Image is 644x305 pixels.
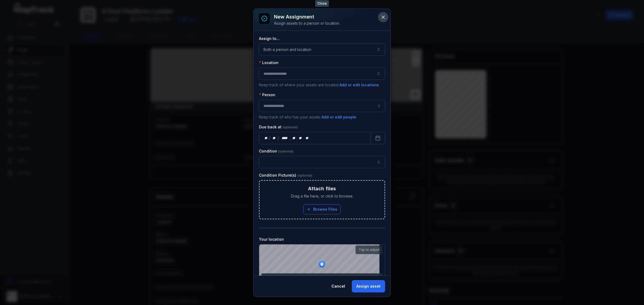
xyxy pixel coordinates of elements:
button: Calendar [371,132,385,144]
button: Cancel [327,280,350,292]
strong: Tap to adjust [359,248,379,252]
canvas: Map [259,244,379,284]
button: Browse Files [303,204,341,214]
input: assignment-add:person-label [259,100,385,112]
div: / [269,135,271,141]
div: hour, [291,135,297,141]
span: Drag a file here, or click to browse. [291,194,353,199]
label: Assign to... [259,36,280,41]
div: am/pm, [304,135,310,141]
h3: New assignment [274,13,340,21]
div: : [297,135,298,141]
label: Condition Picture(s) [259,173,312,178]
label: Person [259,92,275,98]
div: year, [280,135,290,141]
label: Location [259,60,279,65]
button: Both a person and location [259,43,385,56]
button: Add or edit people [321,114,357,120]
div: day, [264,135,269,141]
div: Assign assets to a person or location. [274,21,340,26]
p: Keep track of who has your assets. [259,114,385,120]
div: / [278,135,280,141]
span: Close [315,0,329,7]
label: Condition [259,148,293,154]
button: Add or edit locations [339,82,379,88]
div: minute, [298,135,303,141]
div: , [290,135,291,141]
h3: Attach files [308,185,336,192]
div: month, [271,135,278,141]
label: Due back at [259,124,298,130]
button: Assign asset [352,280,385,292]
label: Your location [259,237,284,242]
p: Keep track of where your assets are located. [259,82,385,88]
